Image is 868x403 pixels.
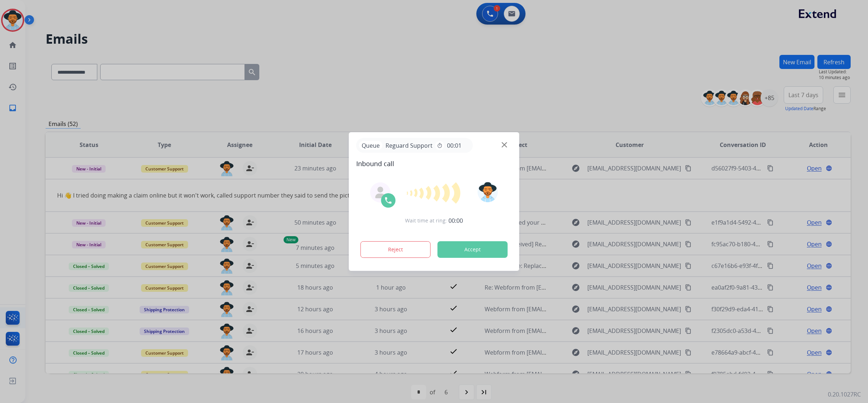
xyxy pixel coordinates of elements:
[375,187,386,198] img: agent-avatar
[384,196,393,205] img: call-icon
[383,141,435,150] span: Reguard Support
[359,141,383,150] p: Queue
[437,143,443,148] mat-icon: timer
[477,182,498,202] img: avatar
[361,241,431,258] button: Reject
[502,142,507,148] img: close-button
[828,390,861,399] p: 0.20.1027RC
[448,216,463,225] span: 00:00
[405,217,447,224] span: Wait time at ring:
[447,141,461,150] span: 00:01
[438,241,508,258] button: Accept
[356,159,512,169] span: Inbound call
